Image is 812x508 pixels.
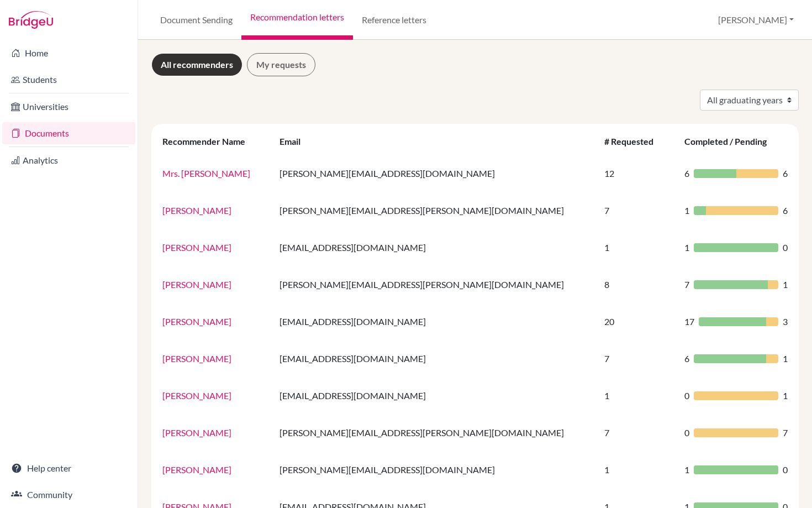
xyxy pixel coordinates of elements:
[684,315,694,328] span: 17
[151,53,242,76] a: All recommenders
[273,303,598,340] td: [EMAIL_ADDRESS][DOMAIN_NAME]
[162,279,231,290] a: [PERSON_NAME]
[783,352,788,365] span: 1
[783,204,788,217] span: 6
[598,377,678,414] td: 1
[598,192,678,229] td: 7
[162,427,231,438] a: [PERSON_NAME]
[713,9,799,30] button: [PERSON_NAME]
[684,167,689,180] span: 6
[684,136,778,146] div: Completed / Pending
[162,205,231,216] a: [PERSON_NAME]
[598,266,678,303] td: 8
[598,414,678,451] td: 7
[162,316,231,327] a: [PERSON_NAME]
[2,484,135,506] a: Community
[598,340,678,377] td: 7
[162,168,250,179] a: Mrs. [PERSON_NAME]
[162,464,231,475] a: [PERSON_NAME]
[2,69,135,91] a: Students
[273,192,598,229] td: [PERSON_NAME][EMAIL_ADDRESS][PERSON_NAME][DOMAIN_NAME]
[2,457,135,479] a: Help center
[2,149,135,171] a: Analytics
[598,451,678,488] td: 1
[783,167,788,180] span: 6
[247,53,315,76] a: My requests
[273,229,598,266] td: [EMAIL_ADDRESS][DOMAIN_NAME]
[684,426,689,439] span: 0
[162,390,231,401] a: [PERSON_NAME]
[684,241,689,254] span: 1
[273,451,598,488] td: [PERSON_NAME][EMAIL_ADDRESS][DOMAIN_NAME]
[684,352,689,365] span: 6
[598,155,678,192] td: 12
[604,136,665,146] div: # Requested
[783,389,788,402] span: 1
[162,353,231,364] a: [PERSON_NAME]
[162,242,231,253] a: [PERSON_NAME]
[783,315,788,328] span: 3
[783,241,788,254] span: 0
[273,155,598,192] td: [PERSON_NAME][EMAIL_ADDRESS][DOMAIN_NAME]
[783,278,788,291] span: 1
[273,340,598,377] td: [EMAIL_ADDRESS][DOMAIN_NAME]
[598,303,678,340] td: 20
[684,463,689,476] span: 1
[280,136,312,146] div: Email
[2,122,135,144] a: Documents
[783,426,788,439] span: 7
[684,278,689,291] span: 7
[273,414,598,451] td: [PERSON_NAME][EMAIL_ADDRESS][PERSON_NAME][DOMAIN_NAME]
[2,42,135,64] a: Home
[598,229,678,266] td: 1
[9,11,53,29] img: Bridge-U
[273,266,598,303] td: [PERSON_NAME][EMAIL_ADDRESS][PERSON_NAME][DOMAIN_NAME]
[684,389,689,402] span: 0
[273,377,598,414] td: [EMAIL_ADDRESS][DOMAIN_NAME]
[2,96,135,118] a: Universities
[783,463,788,476] span: 0
[684,204,689,217] span: 1
[162,136,256,146] div: Recommender Name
